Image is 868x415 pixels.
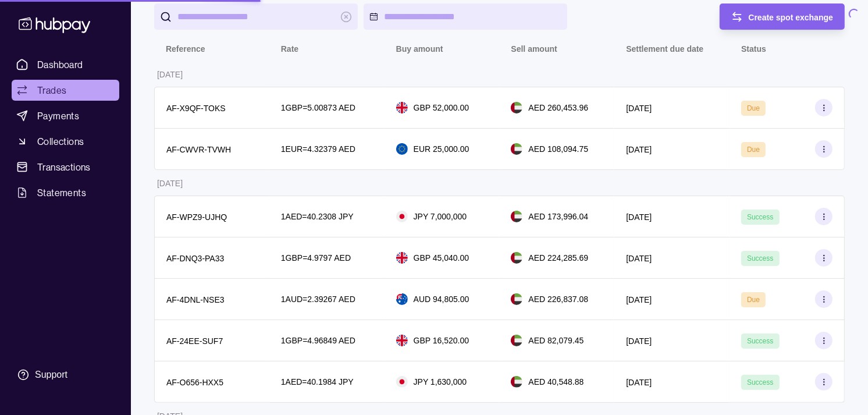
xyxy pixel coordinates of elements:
[37,58,83,72] span: Dashboard
[396,335,408,346] img: gb
[747,337,773,345] span: Success
[396,211,408,222] img: jp
[12,80,119,101] a: Trades
[396,293,408,305] img: au
[747,254,773,263] span: Success
[414,143,469,155] p: EUR 25,000.00
[12,182,119,203] a: Statements
[166,254,224,263] p: AF-DNQ3-PA33
[166,212,227,222] p: AF-WPZ9-UJHQ
[626,145,652,154] p: [DATE]
[281,210,354,223] p: 1 AED = 40.2308 JPY
[166,295,225,304] p: AF-4DNL-NSE3
[626,104,652,113] p: [DATE]
[528,334,584,347] p: AED 82,079.45
[12,54,119,75] a: Dashboard
[747,104,760,112] span: Due
[528,101,588,114] p: AED 260,453.96
[528,293,588,306] p: AED 226,837.08
[396,102,408,113] img: gb
[37,109,79,123] span: Payments
[414,375,467,388] p: JPY 1,630,000
[511,252,522,264] img: ae
[396,44,443,54] p: Buy amount
[396,376,408,388] img: jp
[511,376,522,388] img: ae
[511,44,557,54] p: Sell amount
[281,101,355,114] p: 1 GBP = 5.00873 AED
[166,145,231,154] p: AF-CWVR-TVWH
[37,83,66,97] span: Trades
[511,211,522,222] img: ae
[12,131,119,152] a: Collections
[281,44,298,54] p: Rate
[528,143,588,155] p: AED 108,094.75
[157,70,183,79] p: [DATE]
[281,375,354,388] p: 1 AED = 40.1984 JPY
[749,13,834,22] span: Create spot exchange
[511,293,522,305] img: ae
[166,104,226,113] p: AF-X9QF-TOKS
[177,3,335,30] input: search
[281,334,355,347] p: 1 GBP = 4.96849 AED
[12,363,119,387] a: Support
[528,375,584,388] p: AED 40,548.88
[396,143,408,155] img: eu
[37,186,86,200] span: Statements
[396,252,408,264] img: gb
[747,378,773,386] span: Success
[157,179,183,188] p: [DATE]
[12,105,119,126] a: Payments
[414,210,467,223] p: JPY 7,000,000
[747,296,760,304] span: Due
[281,251,351,264] p: 1 GBP = 4.9797 AED
[511,143,522,155] img: ae
[528,251,588,264] p: AED 224,285.69
[747,146,760,154] span: Due
[511,335,522,346] img: ae
[414,334,469,347] p: GBP 16,520.00
[626,336,652,346] p: [DATE]
[747,213,773,221] span: Success
[281,143,355,155] p: 1 EUR = 4.32379 AED
[414,101,469,114] p: GBP 52,000.00
[720,3,845,30] button: Create spot exchange
[528,210,588,223] p: AED 173,996.04
[626,254,652,263] p: [DATE]
[37,134,84,148] span: Collections
[166,378,223,387] p: AF-O656-HXX5
[741,44,766,54] p: Status
[626,295,652,304] p: [DATE]
[12,157,119,178] a: Transactions
[626,378,652,387] p: [DATE]
[626,212,652,222] p: [DATE]
[35,368,67,381] div: Support
[626,44,703,54] p: Settlement due date
[511,102,522,113] img: ae
[166,44,205,54] p: Reference
[166,336,223,346] p: AF-24EE-SUF7
[37,160,91,174] span: Transactions
[281,293,355,306] p: 1 AUD = 2.39267 AED
[414,251,469,264] p: GBP 45,040.00
[414,293,469,306] p: AUD 94,805.00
